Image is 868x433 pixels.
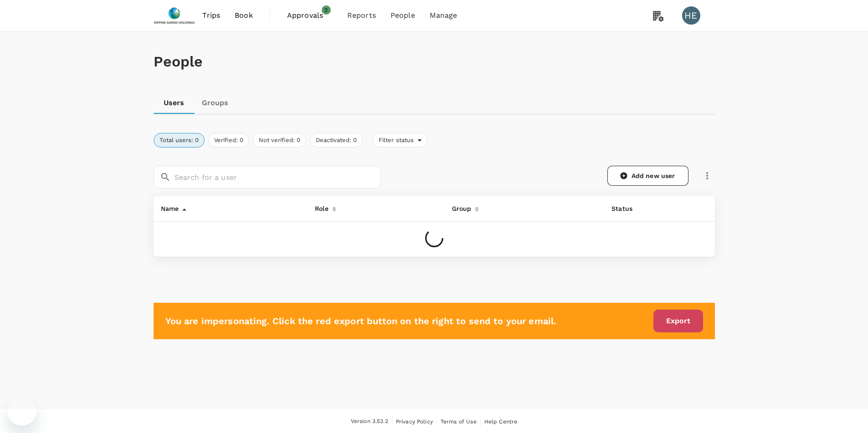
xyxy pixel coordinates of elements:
span: Book [235,10,253,21]
th: Status [604,196,659,222]
h1: People [154,53,715,70]
a: Terms of Use [441,417,477,427]
a: Groups [195,92,236,114]
div: HE [682,6,700,25]
span: Approvals [287,10,333,21]
button: Verified: 0 [208,133,249,148]
input: Search for a user [175,166,381,188]
div: Filter status [373,133,428,148]
a: Users [154,92,195,114]
span: Reports [347,10,376,21]
button: Not verified: 0 [253,133,306,148]
a: Privacy Policy [396,417,433,427]
button: Total users: 0 [154,133,205,148]
span: Help Centre [484,418,518,425]
iframe: Button to launch messaging window [7,397,36,426]
span: Terms of Use [441,418,477,425]
div: Name [157,199,179,214]
span: Privacy Policy [396,418,433,425]
span: People [390,10,415,21]
span: Manage [430,10,457,21]
div: Group [448,199,472,214]
a: Add new user [607,166,688,186]
span: Version 3.53.2 [351,417,388,426]
button: Deactivated: 0 [310,133,363,148]
button: Export [653,310,703,332]
div: Role [311,199,329,214]
span: Trips [202,10,220,21]
img: Nippon Sanso Holdings Singapore Pte Ltd [154,5,195,25]
span: Filter status [373,136,418,145]
h6: You are impersonating. Click the red export button on the right to send to your email. [165,314,557,328]
a: Help Centre [484,417,518,427]
span: 2 [322,5,331,15]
